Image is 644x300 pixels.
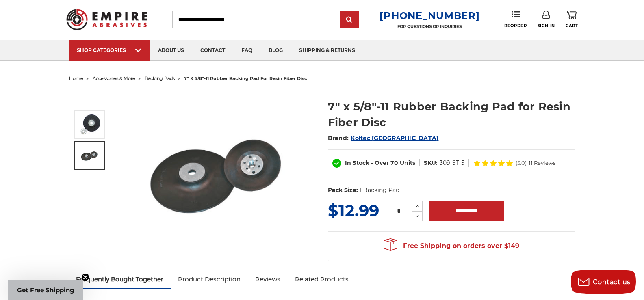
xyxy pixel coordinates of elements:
a: home [69,76,83,81]
span: Get Free Shipping [17,286,74,294]
img: 7" Resin Fiber Rubber Backing Pad 5/8-11 nut [80,114,100,135]
span: 11 Reviews [529,160,555,166]
span: Units [400,159,415,166]
a: blog [260,40,291,61]
button: Close teaser [81,273,89,281]
img: 7" Resin Fiber Rubber Backing Pad 5/8-11 nut [139,90,301,253]
dd: 309-ST-5 [440,159,464,167]
button: Contact us [571,270,636,294]
a: Product Description [171,270,248,288]
span: 7" x 5/8"-11 rubber backing pad for resin fiber disc [184,76,307,81]
span: 70 [390,159,398,166]
span: $12.99 [328,201,379,220]
span: Brand: [328,134,349,142]
a: faq [233,40,260,61]
span: Free Shipping on orders over $149 [384,238,519,254]
dt: Pack Size: [328,186,358,194]
a: Frequently Bought Together [69,270,171,288]
a: backing pads [145,76,175,81]
span: Sign In [538,23,555,28]
a: shipping & returns [291,40,363,61]
a: Cart [566,11,578,28]
a: Reorder [504,11,527,28]
h1: 7" x 5/8"-11 Rubber Backing Pad for Resin Fiber Disc [328,99,575,130]
span: Cart [566,23,578,28]
a: accessories & more [93,76,135,81]
a: contact [192,40,233,61]
a: [PHONE_NUMBER] [379,10,479,22]
input: Submit [341,12,358,28]
span: Contact us [593,278,631,286]
a: about us [150,40,192,61]
dd: 1 Backing Pad [360,186,399,194]
a: Koltec [GEOGRAPHIC_DATA] [351,134,438,142]
dt: SKU: [424,159,438,167]
a: Related Products [288,270,356,288]
span: Reorder [504,23,527,28]
img: Empire Abrasives [66,4,147,35]
span: (5.0) [516,160,527,166]
a: Reviews [248,270,288,288]
div: Get Free ShippingClose teaser [8,280,83,300]
span: - Over [371,159,389,166]
p: FOR QUESTIONS OR INQUIRIES [379,24,479,29]
span: In Stock [345,159,369,166]
div: SHOP CATEGORIES [77,47,142,53]
img: 7" x 5/8"-11 Rubber Backing Pad for Resin Fiber Disc [80,145,100,166]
